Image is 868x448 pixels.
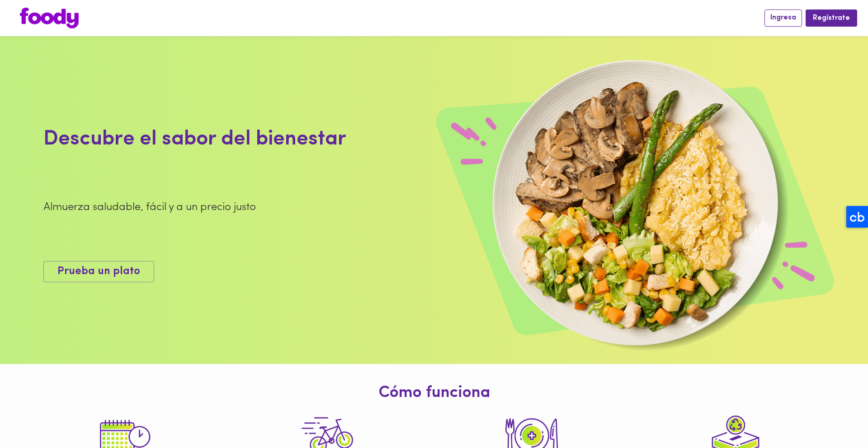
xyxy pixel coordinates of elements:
span: Ingresa [770,14,796,22]
span: Regístrate [813,14,850,23]
span: Prueba un plato [57,265,140,278]
h1: Cómo funciona [7,384,861,402]
div: Descubre el sabor del bienestar [43,125,346,154]
button: Ingresa [764,9,802,26]
div: Almuerza saludable, fácil y a un precio justo [43,200,346,215]
img: logo.png [20,8,79,28]
iframe: Messagebird Livechat Widget [816,396,859,439]
button: Regístrate [806,9,857,26]
button: Prueba un plato [43,261,154,282]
